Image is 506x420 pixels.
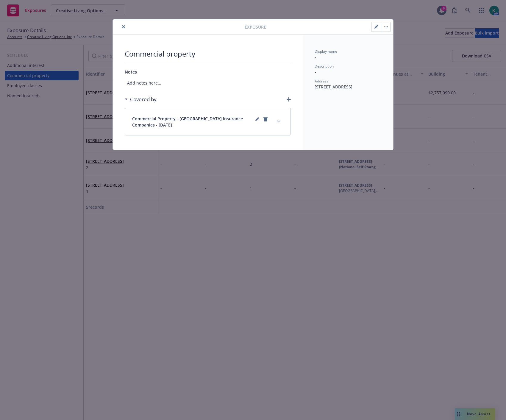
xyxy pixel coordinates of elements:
[125,49,291,59] span: Commercial property
[315,69,316,75] span: -
[125,96,157,103] div: Covered by
[125,77,291,88] span: Add notes here...
[315,64,334,69] span: Description
[125,69,137,75] span: Notes
[245,24,266,30] span: Exposure
[254,115,261,128] span: editPencil
[262,115,269,123] a: remove
[125,108,291,135] div: Commercial Property - [GEOGRAPHIC_DATA] Insurance Companies - [DATE]editPencilremoveexpand content
[315,84,352,90] span: [STREET_ADDRESS]
[315,79,328,84] span: Address
[254,115,261,123] a: editPencil
[315,54,316,60] span: -
[120,23,127,30] button: close
[262,115,269,128] span: remove
[130,96,157,103] h3: Covered by
[132,115,254,128] span: Commercial Property - [GEOGRAPHIC_DATA] Insurance Companies - [DATE]
[315,49,337,54] span: Display name
[274,117,283,126] button: expand content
